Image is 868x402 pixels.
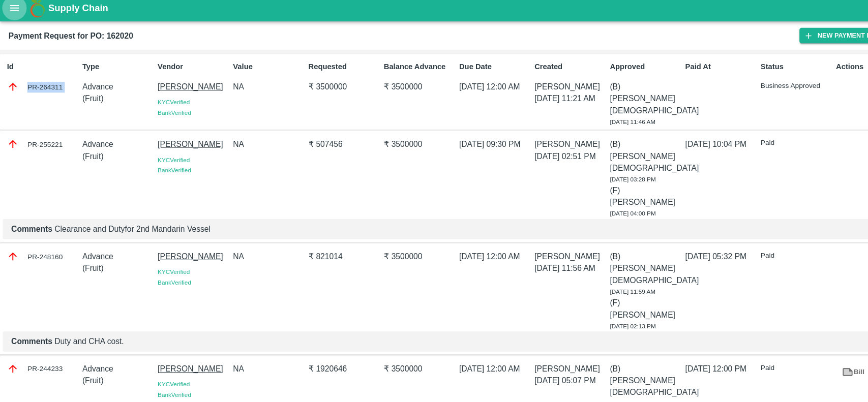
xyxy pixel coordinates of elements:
[293,63,361,74] p: Requested
[221,243,289,254] p: NA
[11,217,853,228] p: Clearance and Dutyfor 2nd Mandarin Vessel
[7,350,74,361] div: PR-244233
[579,386,623,392] span: [DATE] 05:17 PM
[842,2,860,23] div: account of current user
[150,260,181,266] span: KYC Verified
[293,243,361,254] p: ₹ 821014
[150,367,181,373] span: KYC Verified
[150,164,182,170] span: Bank Verified
[150,243,218,254] p: [PERSON_NAME]
[78,254,146,265] p: ( Fruit )
[46,8,103,18] b: Supply Chain
[436,350,504,361] p: [DATE] 12:00 AM
[150,136,218,147] p: [PERSON_NAME]
[507,148,575,159] p: [DATE] 02:51 PM
[824,4,842,22] div: customer-support
[579,63,647,74] p: Approved
[150,154,181,160] span: KYC Verified
[78,361,146,372] p: ( Fruit )
[11,324,853,335] p: Duty and CHA cost.
[579,172,623,178] span: [DATE] 03:28 PM
[436,82,504,93] p: [DATE] 12:00 AM
[78,63,146,74] p: Type
[7,82,74,93] div: PR-264311
[78,350,146,361] p: Advance
[579,136,647,170] p: (B) [PERSON_NAME][DEMOGRAPHIC_DATA]
[507,350,575,361] p: [PERSON_NAME]
[221,136,289,147] p: NA
[150,270,182,276] span: Bank Verified
[579,243,647,277] p: (B) [PERSON_NAME][DEMOGRAPHIC_DATA]
[579,205,623,211] span: [DATE] 04:00 PM
[78,82,146,93] p: Advance
[150,377,182,383] span: Bank Verified
[78,243,146,254] p: Advance
[25,3,46,23] img: logo
[507,254,575,265] p: [DATE] 11:56 AM
[579,279,622,285] span: [DATE] 11:59 AM
[579,82,647,116] p: (B) [PERSON_NAME][DEMOGRAPHIC_DATA]
[150,350,218,361] p: [PERSON_NAME]
[651,63,719,74] p: Paid At
[365,136,432,147] p: ₹ 3500000
[150,63,218,74] p: Vendor
[436,243,504,254] p: [DATE] 12:00 AM
[723,63,790,74] p: Status
[8,35,127,43] b: Payment Request for PO: 162020
[579,287,647,310] p: (F) [PERSON_NAME]
[365,82,432,93] p: ₹ 3500000
[507,243,575,254] p: [PERSON_NAME]
[507,82,575,93] p: [PERSON_NAME]
[579,180,647,203] p: (F) [PERSON_NAME]
[723,82,790,91] p: Business Approved
[78,136,146,147] p: Advance
[7,63,74,74] p: Id
[7,136,74,147] div: PR-255221
[11,325,50,333] b: Comments
[723,243,790,253] p: Paid
[507,361,575,372] p: [DATE] 05:07 PM
[365,350,432,361] p: ₹ 3500000
[78,148,146,159] p: ( Fruit )
[46,6,824,20] a: Supply Chain
[221,82,289,93] p: NA
[78,93,146,104] p: ( Fruit )
[507,136,575,147] p: [PERSON_NAME]
[150,109,182,115] span: Bank Verified
[365,243,432,254] p: ₹ 3500000
[436,63,504,74] p: Due Date
[794,350,826,367] a: Bill
[507,63,575,74] p: Created
[579,118,622,124] span: [DATE] 11:46 AM
[221,350,289,361] p: NA
[651,243,719,254] p: [DATE] 05:32 PM
[11,219,50,227] b: Comments
[579,350,647,384] p: (B) [PERSON_NAME][DEMOGRAPHIC_DATA]
[293,136,361,147] p: ₹ 507456
[794,63,861,74] p: Actions
[150,99,181,105] span: KYC Verified
[150,82,218,93] p: [PERSON_NAME]
[221,63,289,74] p: Value
[365,63,432,74] p: Balance Advance
[7,243,74,254] div: PR-248160
[507,93,575,104] p: [DATE] 11:21 AM
[651,350,719,361] p: [DATE] 12:00 PM
[2,1,25,24] button: open drawer
[293,350,361,361] p: ₹ 1920646
[651,136,719,147] p: [DATE] 10:04 PM
[436,136,504,147] p: [DATE] 09:30 PM
[579,312,623,318] span: [DATE] 02:13 PM
[723,350,790,359] p: Paid
[759,32,858,46] button: New Payment Request
[293,82,361,93] p: ₹ 3500000
[723,136,790,146] p: Paid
